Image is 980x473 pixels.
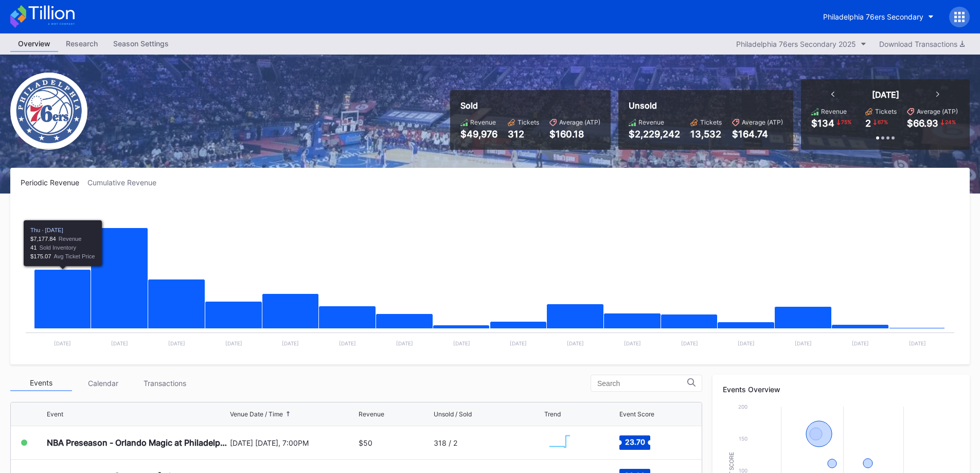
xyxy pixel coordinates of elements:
[10,73,87,150] img: Philadelphia_76ers.png
[58,36,105,52] a: Research
[872,90,899,100] div: [DATE]
[225,340,242,346] text: [DATE]
[638,118,664,126] div: Revenue
[865,118,871,129] div: 2
[47,410,63,418] div: Event
[21,200,959,354] svg: Chart title
[359,439,372,447] div: $50
[111,340,128,346] text: [DATE]
[738,404,747,410] text: 200
[54,340,71,346] text: [DATE]
[815,7,941,26] button: Philadelphia 76ers Secondary
[453,340,470,346] text: [DATE]
[875,108,897,115] div: Tickets
[742,118,783,126] div: Average (ATP)
[840,118,852,126] div: 75 %
[510,340,527,346] text: [DATE]
[47,437,227,448] div: NBA Preseason - Orlando Magic at Philadelphia 76ers
[944,118,957,126] div: 24 %
[624,340,641,346] text: [DATE]
[230,439,357,447] div: [DATE] [DATE], 7:00PM
[738,340,755,346] text: [DATE]
[811,118,834,129] div: $134
[877,118,889,126] div: 67 %
[72,375,134,391] div: Calendar
[917,108,958,115] div: Average (ATP)
[629,129,680,139] div: $2,229,242
[907,118,938,129] div: $66.93
[58,36,105,51] div: Research
[434,410,472,418] div: Unsold / Sold
[460,129,497,139] div: $49,976
[105,36,176,52] a: Season Settings
[470,118,496,126] div: Revenue
[736,40,856,48] div: Philadelphia 76ers Secondary 2025
[396,340,413,346] text: [DATE]
[544,410,561,418] div: Trend
[909,340,926,346] text: [DATE]
[690,129,722,139] div: 13,532
[625,437,645,446] text: 23.70
[559,118,600,126] div: Average (ATP)
[21,178,87,187] div: Periodic Revenue
[549,129,600,139] div: $160.18
[852,340,869,346] text: [DATE]
[10,36,58,52] a: Overview
[134,375,195,391] div: Transactions
[105,36,176,51] div: Season Settings
[700,118,722,126] div: Tickets
[359,410,384,418] div: Revenue
[823,12,923,21] div: Philadelphia 76ers Secondary
[723,385,959,394] div: Events Overview
[732,129,783,139] div: $164.74
[597,379,687,388] input: Search
[619,410,654,418] div: Event Score
[739,435,747,442] text: 150
[567,340,584,346] text: [DATE]
[874,37,970,51] button: Download Transactions
[681,340,698,346] text: [DATE]
[168,340,185,346] text: [DATE]
[518,118,539,126] div: Tickets
[508,129,539,139] div: 312
[230,410,283,418] div: Venue Date / Time
[87,178,165,187] div: Cumulative Revenue
[434,439,457,447] div: 318 / 2
[282,340,299,346] text: [DATE]
[339,340,356,346] text: [DATE]
[10,375,72,391] div: Events
[795,340,812,346] text: [DATE]
[879,40,965,48] div: Download Transactions
[731,37,871,51] button: Philadelphia 76ers Secondary 2025
[544,430,575,456] svg: Chart title
[460,100,600,111] div: Sold
[629,100,783,111] div: Unsold
[821,108,847,115] div: Revenue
